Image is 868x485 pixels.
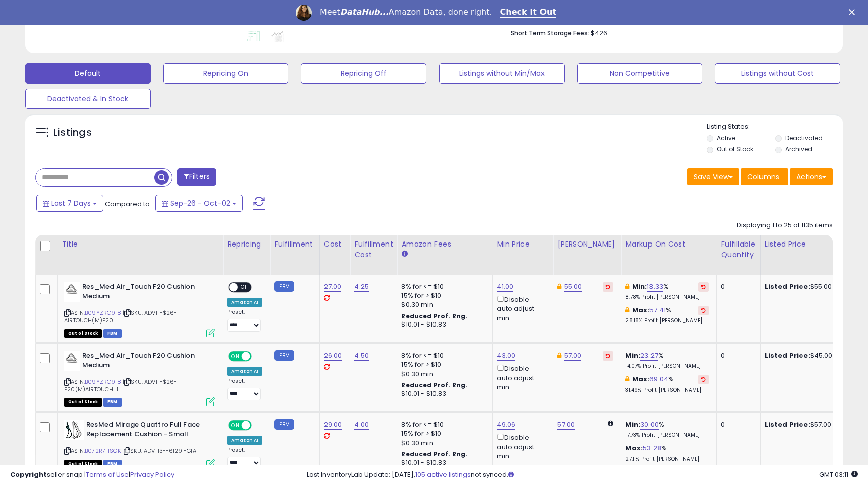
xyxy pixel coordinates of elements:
div: 8% for <= $10 [401,282,485,291]
div: Fulfillment Cost [354,239,393,260]
div: ASIN: [64,420,215,467]
a: 43.00 [497,351,515,361]
span: OFF [250,352,266,361]
a: 57.41 [649,305,666,315]
div: Amazon Fees [401,239,488,250]
button: Default [25,63,151,84]
b: ResMed Mirage Quattro Full Face Replacement Cushion - Small [86,420,208,441]
div: 0 [721,282,752,291]
img: 41jrMQTywvL._SL40_.jpg [64,420,84,440]
b: Min: [632,282,647,291]
div: Markup on Cost [625,239,712,250]
button: Save View [687,168,739,185]
button: Filters [177,168,216,186]
div: Disable auto adjust min [497,363,545,392]
div: Preset: [227,447,262,469]
a: 27.00 [324,282,342,292]
div: Disable auto adjust min [497,432,545,461]
div: Repricing [227,239,266,250]
p: 17.73% Profit [PERSON_NAME] [625,432,709,439]
span: Compared to: [105,199,151,209]
b: Res_Med Air_Touch F20 Cushion Medium [82,351,204,372]
div: 8% for <= $10 [401,351,485,360]
div: $45.00 [765,351,848,360]
span: OFF [250,421,266,430]
div: % [625,351,709,370]
div: Preset: [227,309,262,332]
span: | SKU: ADVH3--61291-G1A [122,447,196,455]
button: Repricing On [163,63,289,84]
h5: Listings [53,126,92,140]
a: Check It Out [500,7,557,18]
a: 4.50 [354,351,369,361]
span: | SKU: ADVH-$26-AIRTOUCH(M)F20 [64,309,177,324]
p: 31.49% Profit [PERSON_NAME] [625,387,709,394]
div: Cost [324,239,346,250]
a: 4.00 [354,420,369,430]
b: Listed Price: [765,420,810,429]
div: Fulfillable Quantity [721,239,755,260]
a: 105 active listings [415,470,471,479]
div: Close [849,9,859,15]
label: Deactivated [785,134,823,142]
div: Title [62,239,219,250]
a: 55.00 [564,282,582,292]
span: Columns [747,172,779,182]
div: ASIN: [64,282,215,336]
div: % [625,444,709,462]
div: Last InventoryLab Update: [DATE], not synced. [307,470,858,480]
div: % [625,306,709,325]
a: 4.25 [354,282,369,292]
div: Min Price [497,239,549,250]
div: [PERSON_NAME] [557,239,617,250]
span: FBM [103,329,122,338]
a: 41.00 [497,282,513,292]
div: ASIN: [64,351,215,405]
div: $0.30 min [401,300,485,309]
button: Sep-26 - Oct-02 [155,195,243,212]
div: Amazon AI [227,436,262,445]
div: seller snap | | [10,470,174,480]
small: FBM [274,281,294,292]
b: Reduced Prof. Rng. [401,381,467,389]
div: 8% for <= $10 [401,420,485,429]
a: 57.00 [557,420,575,430]
div: Listed Price [765,239,851,250]
div: 15% for > $10 [401,429,485,438]
img: Profile image for Georgie [296,5,312,21]
a: 29.00 [324,420,342,430]
a: 49.06 [497,420,515,430]
span: ON [229,352,242,361]
i: DataHub... [340,7,389,17]
small: Amazon Fees. [401,250,407,259]
div: Fulfillment [274,239,315,250]
b: Max: [632,305,650,315]
b: Min: [625,420,640,429]
a: B072R7HSCK [85,447,121,455]
span: 2025-10-10 03:11 GMT [819,470,858,479]
div: % [625,420,709,439]
button: Repricing Off [301,63,426,84]
div: Preset: [227,378,262,400]
span: Sep-26 - Oct-02 [170,198,230,208]
b: Reduced Prof. Rng. [401,312,467,320]
div: 0 [721,351,752,360]
button: Non Competitive [577,63,703,84]
b: Listed Price: [765,282,810,291]
span: FBM [103,398,122,407]
div: Meet Amazon Data, done right. [320,7,492,17]
button: Listings without Cost [715,63,840,84]
div: $10.01 - $10.83 [401,320,485,329]
div: Amazon AI [227,298,262,307]
a: 30.00 [640,420,659,430]
div: 0 [721,420,752,429]
p: 14.07% Profit [PERSON_NAME] [625,363,709,370]
b: Total Inventory Value: [511,17,579,26]
span: OFF [238,283,254,292]
span: All listings that are currently out of stock and unavailable for purchase on Amazon [64,329,102,338]
span: All listings that are currently out of stock and unavailable for purchase on Amazon [64,398,102,407]
div: $0.30 min [401,439,485,448]
a: 23.27 [640,351,658,361]
label: Out of Stock [717,145,753,153]
span: Last 7 Days [51,198,91,208]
